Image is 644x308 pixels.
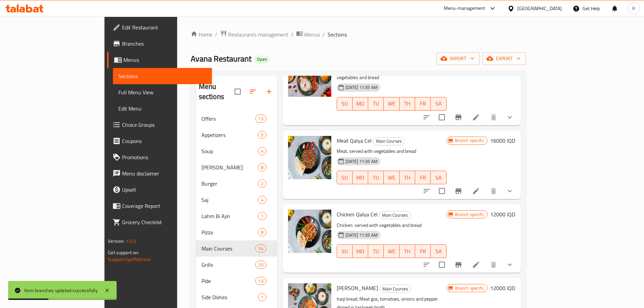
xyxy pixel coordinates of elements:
span: WE [386,246,397,256]
span: Select to update [435,184,449,198]
button: SA [431,97,446,111]
p: Chicken. served with vegetables and bread [337,221,447,230]
span: Choice Groups [122,121,207,129]
button: sort-choices [419,183,435,199]
span: 4 [258,148,266,155]
div: Side Dishes1 [196,289,277,305]
div: Grills20 [196,257,277,273]
a: Menu disclaimer [107,165,212,182]
button: WE [384,97,399,111]
span: Sections [328,30,347,39]
div: Appetizers5 [196,127,277,143]
span: Meat Qalya Cel [337,136,372,146]
span: Main Courses [380,285,411,293]
div: Main Courses [379,285,411,293]
div: items [255,277,266,285]
span: Open [254,56,270,62]
span: Restaurants management [228,30,288,39]
span: Branch specific [452,137,487,144]
button: SU [337,97,353,111]
span: TU [371,246,381,256]
span: 1 [258,213,266,219]
button: show more [502,109,518,125]
button: TH [400,97,415,111]
span: SA [433,246,444,256]
div: Burger2 [196,175,277,192]
span: WE [386,99,397,109]
span: Promotions [122,153,207,161]
span: Grocery Checklist [122,218,207,226]
a: Edit Restaurant [107,19,212,35]
button: MO [353,171,368,184]
span: 2 [258,181,266,187]
span: Branches [122,40,207,48]
div: items [258,228,266,236]
span: Branch specific [452,211,487,218]
h6: 12000 IQD [490,210,515,219]
div: items [255,244,266,253]
a: Coverage Report [107,198,212,214]
span: FR [418,246,428,256]
div: Open [254,55,270,64]
a: Branches [107,35,212,52]
span: Get support on: [108,248,139,257]
span: Avana Restaurant [191,51,252,66]
a: Menus [296,30,320,39]
span: Select to update [435,258,449,272]
span: Grills [201,261,256,269]
nav: breadcrumb [191,30,526,39]
span: MO [355,246,365,256]
a: Menus [107,52,212,68]
button: show more [502,257,518,273]
div: Item branches updated successfully [24,287,98,294]
a: Full Menu View [113,84,212,100]
button: TU [368,244,384,258]
svg: Show Choices [506,261,514,269]
div: items [258,180,266,188]
button: SA [431,244,446,258]
button: sort-choices [419,257,435,273]
h6: 16000 IQD [490,136,515,145]
button: Add section [261,84,277,100]
span: [PERSON_NAME] [201,163,258,171]
span: [DATE] 11:35 AM [343,232,380,238]
span: FR [418,99,428,109]
div: Pide13 [196,273,277,289]
button: MO [353,97,368,111]
span: 4 [258,197,266,203]
span: 34 [256,245,266,252]
span: [DATE] 11:35 AM [343,158,380,165]
span: Version: [108,237,124,245]
button: SU [337,244,353,258]
span: WE [386,173,397,183]
span: Coupons [122,137,207,145]
span: Menus [123,56,207,64]
button: delete [485,109,502,125]
button: import [436,52,480,65]
span: Saj [201,196,258,204]
span: Main Courses [379,211,410,219]
button: FR [415,244,431,258]
div: items [258,163,266,171]
span: Soup [201,147,258,155]
a: Choice Groups [107,117,212,133]
button: TU [368,171,384,184]
span: Full Menu View [118,88,207,96]
span: 20 [256,262,266,268]
button: Branch-specific-item [450,109,467,125]
span: SA [433,99,444,109]
span: SU [340,173,350,183]
a: Sections [113,68,212,84]
span: Sections [118,72,207,80]
span: Chicken Qalya Cel [337,209,378,219]
div: Pide [201,277,256,285]
span: Side Dishes [201,293,258,301]
span: 13 [256,116,266,122]
span: TU [371,99,381,109]
div: Pizza [201,228,258,236]
div: Main Courses [373,137,405,145]
button: delete [485,183,502,199]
